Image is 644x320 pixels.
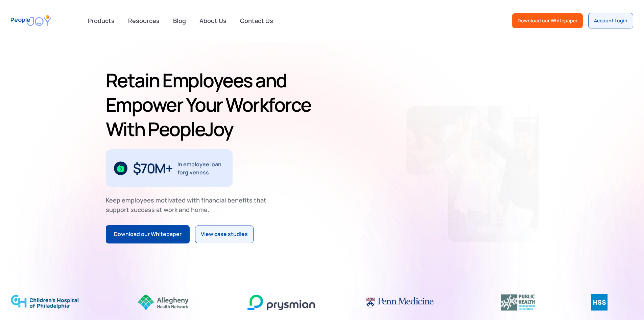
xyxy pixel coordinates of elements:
[512,13,583,28] a: Download our Whitepaper
[201,230,248,239] div: View case studies
[195,13,231,28] a: About Us
[588,13,633,28] a: Account Login
[106,225,190,243] a: Download our Whitepaper
[195,226,254,243] a: View case studies
[177,160,224,176] div: in employee loan forgiveness
[236,13,277,28] a: Contact Us
[106,68,319,141] h1: Retain Employees and Empower Your Workforce With PeopleJoy
[106,149,233,187] div: 1 / 3
[169,13,190,28] a: Blog
[518,17,577,24] div: Download our Whitepaper
[84,14,119,27] div: Products
[594,17,627,24] div: Account Login
[124,13,164,28] a: Resources
[106,195,272,214] div: Keep employees motivated with financial benefits that support success at work and home.
[11,11,51,30] a: home
[133,163,172,174] div: $70M+
[406,106,539,242] img: Retain-Employees-PeopleJoy
[114,230,182,239] div: Download our Whitepaper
